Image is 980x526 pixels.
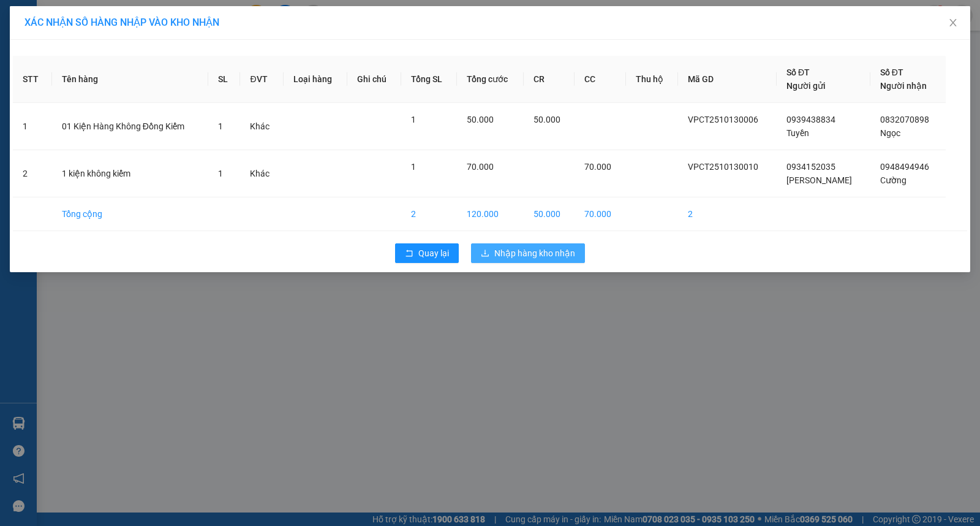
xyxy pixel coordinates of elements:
[880,81,927,91] span: Người nhận
[688,115,758,124] span: VPCT2510130006
[786,81,826,91] span: Người gửi
[524,56,575,103] th: CR
[70,29,80,39] span: environment
[52,197,208,231] td: Tổng cộng
[880,162,929,172] span: 0948494946
[395,243,459,263] button: rollbackQuay lại
[936,6,970,40] button: Close
[786,175,852,185] span: [PERSON_NAME]
[880,67,903,77] span: Số ĐT
[880,128,900,138] span: Ngọc
[880,175,907,185] span: Cường
[13,103,52,150] td: 1
[678,197,777,231] td: 2
[471,243,585,263] button: downloadNhập hàng kho nhận
[208,56,241,103] th: SL
[52,56,208,103] th: Tên hàng
[6,6,67,67] img: logo.jpg
[240,103,283,150] td: Khác
[533,115,560,124] span: 50.000
[418,246,449,260] span: Quay lại
[467,115,494,124] span: 50.000
[524,197,575,231] td: 50.000
[688,162,758,172] span: VPCT2510130010
[218,121,223,131] span: 1
[880,115,929,124] span: 0832070898
[6,88,233,104] li: 1900 8181
[401,197,457,231] td: 2
[575,56,625,103] th: CC
[494,246,575,260] span: Nhập hàng kho nhận
[347,56,401,103] th: Ghi chú
[584,162,611,172] span: 70.000
[948,18,958,28] span: close
[70,8,173,23] b: [PERSON_NAME]
[6,27,233,89] li: E11, Đường số 8, Khu dân cư Nông [GEOGRAPHIC_DATA], Kv.[GEOGRAPHIC_DATA], [GEOGRAPHIC_DATA]
[411,162,416,172] span: 1
[405,249,413,259] span: rollback
[218,169,223,178] span: 1
[52,103,208,150] td: 01 Kiện Hàng Không Đồng Kiểm
[481,249,489,259] span: download
[13,150,52,197] td: 2
[457,197,524,231] td: 120.000
[575,197,625,231] td: 70.000
[240,56,283,103] th: ĐVT
[786,115,835,124] span: 0939438834
[786,67,810,77] span: Số ĐT
[6,91,15,101] span: phone
[786,162,835,172] span: 0934152035
[240,150,283,197] td: Khác
[467,162,494,172] span: 70.000
[786,128,809,138] span: Tuyền
[626,56,678,103] th: Thu hộ
[52,150,208,197] td: 1 kiện không kiểm
[457,56,524,103] th: Tổng cước
[401,56,457,103] th: Tổng SL
[678,56,777,103] th: Mã GD
[284,56,347,103] th: Loại hàng
[13,56,52,103] th: STT
[24,17,219,28] span: XÁC NHẬN SỐ HÀNG NHẬP VÀO KHO NHẬN
[411,115,416,124] span: 1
